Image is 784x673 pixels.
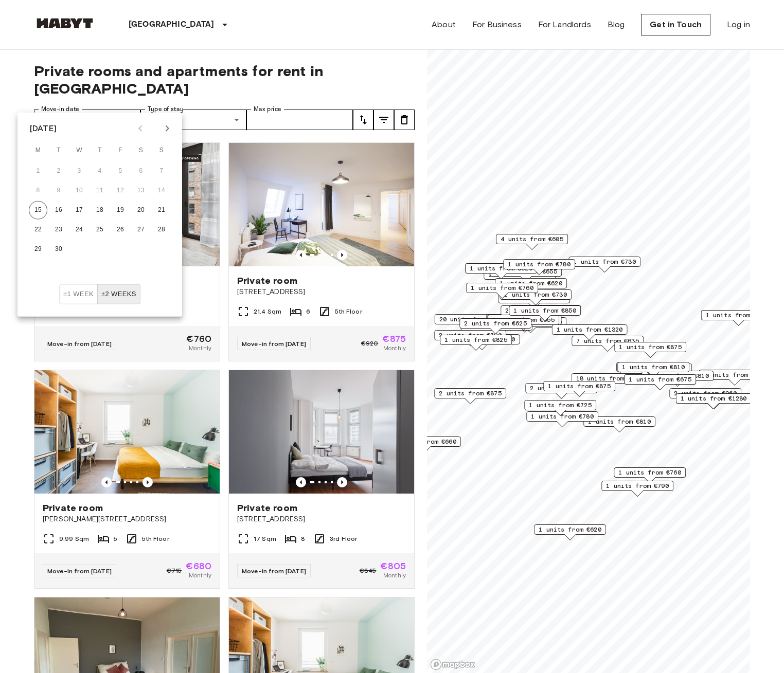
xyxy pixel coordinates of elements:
[530,384,593,393] span: 2 units from €865
[539,525,601,534] span: 1 units from €620
[111,221,130,239] button: 26
[619,342,682,352] span: 1 units from €875
[34,18,96,28] img: Habyt
[614,467,686,483] div: Map marker
[459,318,531,334] div: Map marker
[152,221,171,239] button: 28
[501,234,563,244] span: 4 units from €605
[470,264,532,273] span: 1 units from €620
[70,201,88,220] button: 17
[440,335,512,351] div: Map marker
[681,394,747,403] span: 1 units from €1280
[254,105,281,114] label: Max price
[573,257,636,266] span: 1 units from €730
[629,375,691,384] span: 1 units from €675
[524,400,596,416] div: Map marker
[70,221,88,239] button: 24
[706,311,772,320] span: 1 units from €1100
[29,240,47,259] button: 29
[505,306,568,315] span: 2 units from €655
[614,342,686,358] div: Map marker
[148,105,184,114] label: Type of stay
[513,306,576,315] span: 1 units from €850
[534,524,606,540] div: Map marker
[486,315,562,331] div: Map marker
[624,374,696,390] div: Map marker
[111,140,130,161] span: Friday
[444,335,507,344] span: 1 units from €825
[501,305,573,321] div: Map marker
[132,221,150,239] button: 27
[91,201,109,220] button: 18
[487,315,559,331] div: Map marker
[49,221,68,239] button: 23
[492,315,555,324] span: 3 units from €655
[30,122,57,135] div: [DATE]
[646,371,709,380] span: 1 units from €810
[525,383,597,399] div: Map marker
[111,201,130,220] button: 19
[132,201,150,220] button: 20
[472,19,522,31] a: For Business
[91,221,109,239] button: 25
[91,140,109,161] span: Thursday
[439,389,502,398] span: 2 units from €875
[622,362,685,372] span: 1 units from €810
[471,283,533,293] span: 1 units from €760
[616,362,688,378] div: Map marker
[430,659,475,670] a: Mapbox logo
[49,140,68,161] span: Tuesday
[576,336,639,345] span: 7 units from €635
[504,290,567,299] span: 1 units from €730
[49,240,68,259] button: 30
[434,388,506,404] div: Map marker
[59,284,140,304] div: Move In Flexibility
[617,362,689,378] div: Map marker
[464,319,527,328] span: 2 units from €625
[158,120,176,137] button: Next month
[435,314,510,330] div: Map marker
[508,260,571,269] span: 1 units from €780
[538,19,591,31] a: For Landlords
[129,19,215,31] p: [GEOGRAPHIC_DATA]
[499,318,562,327] span: 2 units from €760
[669,388,741,404] div: Map marker
[97,284,140,304] button: ±2 weeks
[439,315,506,324] span: 20 units from €655
[703,370,766,379] span: 5 units from €645
[552,324,628,340] div: Map marker
[572,373,647,389] div: Map marker
[576,374,643,383] span: 18 units from €650
[465,263,537,279] div: Map marker
[152,201,171,220] button: 21
[548,381,611,391] span: 1 units from €875
[152,140,171,161] span: Sunday
[543,381,615,397] div: Map marker
[618,468,681,477] span: 1 units from €760
[49,201,68,220] button: 16
[132,140,150,161] span: Saturday
[496,234,568,250] div: Map marker
[449,335,515,344] span: 1 units from €1150
[498,293,570,309] div: Map marker
[432,19,456,31] a: About
[583,416,655,432] div: Map marker
[503,259,575,275] div: Map marker
[588,417,651,426] span: 1 units from €810
[444,334,520,350] div: Map marker
[531,412,594,421] span: 1 units from €780
[557,325,623,334] span: 1 units from €1320
[676,393,752,409] div: Map marker
[529,401,592,410] span: 1 units from €725
[495,278,567,294] div: Map marker
[394,437,456,446] span: 1 units from €660
[606,481,669,490] span: 1 units from €790
[29,201,47,220] button: 15
[434,330,506,346] div: Map marker
[466,283,538,299] div: Map marker
[29,221,47,239] button: 22
[59,284,98,304] button: ±1 week
[29,140,47,161] span: Monday
[699,370,771,386] div: Map marker
[439,331,502,340] span: 2 units from €790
